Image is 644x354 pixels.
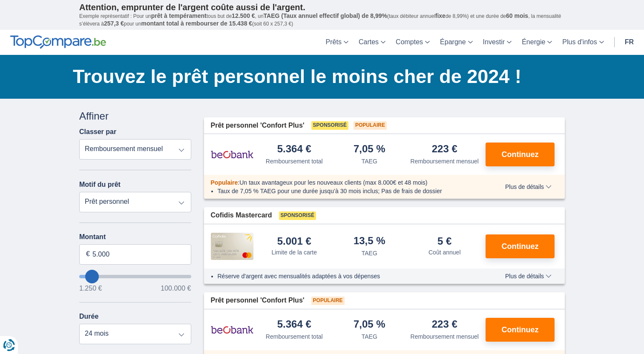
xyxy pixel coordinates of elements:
button: Continuez [486,234,555,258]
span: 100.000 € [161,285,191,292]
span: Sponsorisé [311,121,348,130]
a: Épargne [435,30,478,55]
li: Taux de 7,05 % TAEG pour une durée jusqu’à 30 mois inclus; Pas de frais de dossier [218,187,480,195]
span: 257,3 € [104,20,124,27]
span: Plus de détails [505,273,552,279]
label: Montant [79,233,191,241]
label: Motif du prêt [79,181,121,188]
span: € [86,249,90,259]
span: Populaire [354,121,387,130]
input: wantToBorrow [79,275,191,278]
span: fixe [435,12,446,19]
label: Classer par [79,128,116,136]
a: Comptes [391,30,435,55]
span: Prêt personnel 'Confort Plus' [211,121,305,131]
div: TAEG [362,157,377,166]
div: TAEG [362,332,377,341]
img: TopCompare [10,35,106,49]
span: Populaire [311,297,345,305]
div: 5 € [437,236,451,246]
span: Cofidis Mastercard [211,211,272,220]
div: TAEG [362,249,377,257]
a: Investir [478,30,517,55]
button: Continuez [486,143,555,166]
a: Plus d'infos [557,30,609,55]
div: Remboursement total [266,157,323,166]
img: pret personnel Beobank [211,144,253,165]
span: 60 mois [506,12,528,19]
a: Prêts [321,30,354,55]
span: 12.500 € [232,12,255,19]
span: Continuez [502,326,539,334]
span: montant total à rembourser de 15.438 € [141,20,252,27]
h1: Trouvez le prêt personnel le moins cher de 2024 ! [73,63,565,90]
a: fr [620,30,639,55]
button: Plus de détails [499,183,558,190]
img: pret personnel Cofidis CC [211,233,253,260]
div: Coût annuel [428,248,461,257]
a: Énergie [517,30,557,55]
div: 5.364 € [277,319,311,331]
div: : [204,178,487,187]
span: Plus de détails [505,184,552,190]
span: 1.250 € [79,285,102,292]
div: 223 € [432,144,457,155]
span: prêt à tempérament [151,12,207,19]
div: Remboursement total [266,332,323,341]
button: Plus de détails [499,273,558,280]
div: Affiner [79,109,191,123]
div: Limite de la carte [271,248,317,257]
div: 7,05 % [354,144,385,155]
span: TAEG (Taux annuel effectif global) de 8,99% [264,12,387,19]
span: Un taux avantageux pour les nouveaux clients (max 8.000€ et 48 mois) [239,179,427,186]
button: Continuez [486,318,555,342]
div: Remboursement mensuel [411,157,479,166]
div: Remboursement mensuel [411,332,479,341]
div: 5.364 € [277,144,311,155]
p: Attention, emprunter de l'argent coûte aussi de l'argent. [79,2,565,12]
div: 13,5 % [354,236,385,247]
span: Populaire [211,179,238,186]
a: Cartes [354,30,391,55]
span: Sponsorisé [279,211,316,220]
img: pret personnel Beobank [211,319,253,340]
span: Continuez [502,243,539,250]
div: 223 € [432,319,457,331]
span: Continuez [502,151,539,158]
p: Exemple représentatif : Pour un tous but de , un (taux débiteur annuel de 8,99%) et une durée de ... [79,12,565,28]
span: Prêt personnel 'Confort Plus' [211,296,305,305]
label: Durée [79,313,98,320]
li: Réserve d'argent avec mensualités adaptées à vos dépenses [218,272,480,280]
div: 5.001 € [277,236,311,246]
div: 7,05 % [354,319,385,331]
